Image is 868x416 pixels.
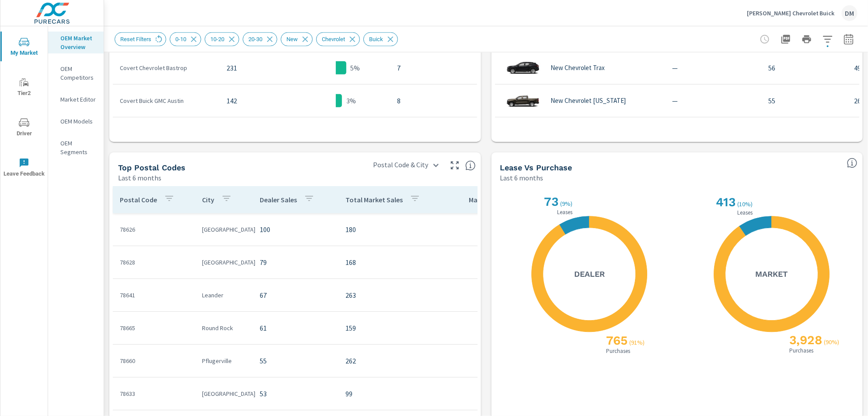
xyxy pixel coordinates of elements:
[260,356,331,367] p: 55
[3,37,45,58] span: My Market
[281,36,303,42] span: New
[260,257,331,268] p: 79
[574,269,605,279] h5: Dealer
[120,258,188,267] p: 78628
[747,9,835,17] p: [PERSON_NAME] Chevrolet Buick
[118,163,185,173] h5: Top Postal Codes
[673,63,755,73] p: —
[202,324,246,333] p: Round Rock
[120,226,188,234] p: 78626
[260,389,331,399] p: 53
[345,290,438,301] p: 263
[769,63,840,73] p: 56
[60,139,97,156] p: OEM Segments
[465,160,476,171] span: Top Postal Codes shows you how you rank, in terms of sales, to other dealerships in your market. ...
[345,389,438,399] p: 99
[120,324,188,333] p: 78665
[48,93,104,106] div: Market Editor
[604,334,627,348] h2: 765
[505,120,540,147] img: glamour
[345,356,438,367] p: 262
[629,339,646,347] p: ( 91% )
[60,117,97,126] p: OEM Models
[397,63,470,73] p: 7
[345,323,438,334] p: 159
[368,158,444,173] div: Postal Code & City
[227,63,274,73] p: 231
[260,225,331,235] p: 100
[243,36,268,42] span: 20-30
[345,257,438,268] p: 168
[769,95,840,106] p: 55
[756,269,788,279] h5: Market
[317,36,350,42] span: Chevrolet
[397,95,470,106] p: 8
[260,196,297,204] p: Dealer Sales
[738,201,755,208] p: ( 10% )
[560,200,574,208] p: ( 9% )
[202,258,246,267] p: [GEOGRAPHIC_DATA]
[0,26,48,187] div: nav menu
[118,173,161,183] p: Last 6 months
[673,95,755,106] p: —
[120,390,188,398] p: 78633
[500,163,572,173] h5: Lease vs Purchase
[736,210,755,216] p: Leases
[115,32,166,46] div: Reset Filters
[3,158,45,179] span: Leave Feedback
[316,32,360,46] div: Chevrolet
[227,95,274,106] p: 142
[448,159,462,173] button: Make Fullscreen
[260,323,331,334] p: 61
[170,36,192,42] span: 0-10
[777,31,795,48] button: "Export Report to PDF"
[505,55,540,81] img: glamour
[170,32,201,46] div: 0-10
[363,32,398,46] div: Buick
[364,36,388,42] span: Buick
[788,348,816,354] p: Purchases
[281,32,313,46] div: New
[60,95,97,104] p: Market Editor
[205,36,230,42] span: 10-20
[120,291,188,300] p: 78641
[505,88,540,114] img: glamour
[243,32,277,46] div: 20-30
[345,196,403,204] p: Total Market Sales
[48,115,104,128] div: OEM Models
[551,64,605,72] p: New Chevrolet Trax
[202,196,214,204] p: City
[202,291,246,300] p: Leander
[346,95,356,106] p: 3%
[788,333,823,348] h2: 3,928
[115,36,157,42] span: Reset Filters
[798,31,816,48] button: Print Report
[555,210,574,215] p: Leases
[840,31,858,48] button: Select Date Range
[819,31,837,48] button: Apply Filters
[60,64,97,82] p: OEM Competitors
[469,196,510,204] p: Market Share
[500,173,544,183] p: Last 6 months
[48,137,104,159] div: OEM Segments
[715,195,736,210] h2: 413
[202,390,246,398] p: [GEOGRAPHIC_DATA]
[824,338,841,346] p: ( 90% )
[120,196,157,204] p: Postal Code
[345,225,438,235] p: 180
[842,5,858,21] div: DM
[120,96,213,105] p: Covert Buick GMC Austin
[542,195,558,209] h2: 73
[3,117,45,139] span: Driver
[120,63,213,72] p: Covert Chevrolet Bastrop
[60,34,97,51] p: OEM Market Overview
[48,32,104,53] div: OEM Market Overview
[604,349,632,354] p: Purchases
[202,357,246,366] p: Pflugerville
[48,62,104,84] div: OEM Competitors
[551,97,626,105] p: New Chevrolet [US_STATE]
[351,63,360,73] p: 5%
[120,357,188,366] p: 78660
[260,290,331,301] p: 67
[205,32,239,46] div: 10-20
